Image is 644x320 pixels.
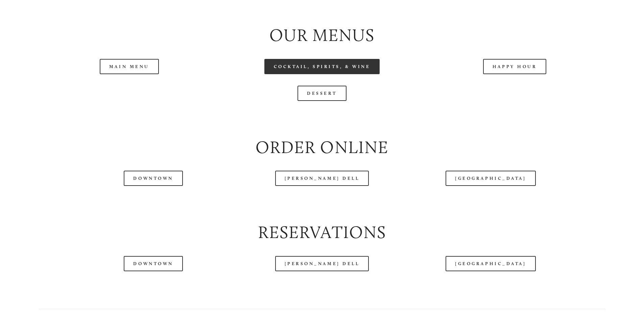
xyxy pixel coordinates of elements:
[297,86,347,101] a: Dessert
[39,135,605,159] h2: Order Online
[275,171,369,186] a: [PERSON_NAME] Dell
[124,171,183,186] a: Downtown
[264,59,380,74] a: Cocktail, Spirits, & Wine
[483,59,547,74] a: Happy Hour
[446,256,535,271] a: [GEOGRAPHIC_DATA]
[275,256,369,271] a: [PERSON_NAME] Dell
[446,171,535,186] a: [GEOGRAPHIC_DATA]
[39,220,605,244] h2: Reservations
[124,256,183,271] a: Downtown
[100,59,159,74] a: Main Menu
